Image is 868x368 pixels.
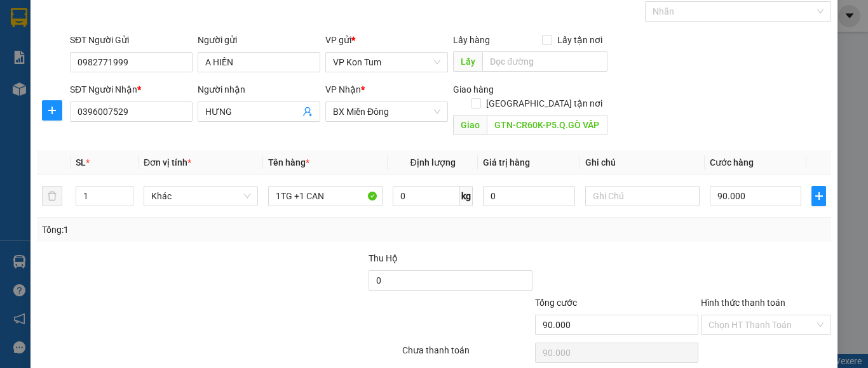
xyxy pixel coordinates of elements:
[70,33,193,47] div: SĐT Người Gửi
[453,35,490,45] span: Lấy hàng
[483,157,530,168] span: Giá trị hàng
[109,11,211,41] div: VP [PERSON_NAME]
[198,82,320,96] div: Người nhận
[11,56,100,74] div: 0905766188
[109,74,196,119] span: GTN-CR 50K -Q10
[302,107,313,117] span: user-add
[535,298,577,308] span: Tổng cước
[11,12,31,25] span: Gửi:
[109,81,127,95] span: DĐ:
[198,33,320,47] div: Người gửi
[710,157,754,168] span: Cước hàng
[268,186,383,206] input: VD: Bàn, Ghế
[43,105,62,115] span: plus
[811,186,826,206] button: plus
[812,191,825,201] span: plus
[11,11,100,41] div: VP Kon Tum
[701,298,785,308] label: Hình thức thanh toán
[151,187,250,206] span: Khác
[42,100,62,121] button: plus
[482,51,607,72] input: Dọc đường
[76,157,86,168] span: SL
[42,186,62,206] button: delete
[580,150,705,175] th: Ghi chú
[552,33,607,47] span: Lấy tận nơi
[481,96,607,110] span: [GEOGRAPHIC_DATA] tận nơi
[268,157,309,168] span: Tên hàng
[460,186,473,206] span: kg
[11,41,100,56] div: CHÍNH
[453,84,494,95] span: Giao hàng
[109,56,211,74] div: 0905766199
[70,82,193,96] div: SĐT Người Nhận
[487,115,607,135] input: Dọc đường
[585,186,700,206] input: Ghi Chú
[325,33,448,47] div: VP gửi
[410,157,455,168] span: Định lượng
[325,84,361,95] span: VP Nhận
[453,51,482,72] span: Lấy
[333,102,440,121] span: BX Miền Đông
[109,12,139,25] span: Nhận:
[483,186,574,206] input: 0
[453,115,487,135] span: Giao
[401,343,534,365] div: Chưa thanh toán
[144,157,191,168] span: Đơn vị tính
[109,41,211,56] div: XUÂN
[369,253,398,263] span: Thu Hộ
[333,53,440,72] span: VP Kon Tum
[42,223,336,237] div: Tổng: 1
